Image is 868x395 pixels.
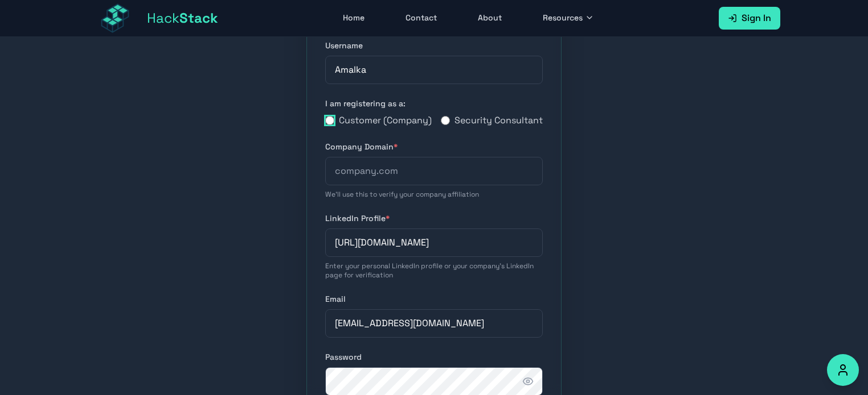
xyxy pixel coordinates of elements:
[471,7,509,29] a: About
[325,228,543,257] input: https://linkedin.com/in/your-profile or https://linkedin.com/company/your-company
[325,351,543,363] label: Password
[325,56,543,84] input: Choose a username
[325,261,543,280] div: Enter your personal LinkedIn profile or your company's LinkedIn page for verification
[325,157,543,185] input: company.com
[325,40,543,51] label: Username
[179,9,218,27] span: Stack
[455,114,543,127] span: Security Consultant
[325,309,543,338] input: Enter your email
[325,213,543,224] label: LinkedIn Profile
[336,7,371,29] a: Home
[325,190,543,199] div: We'll use this to verify your company affiliation
[719,7,780,30] a: Sign In
[543,12,583,23] span: Resources
[147,9,218,27] span: Hack
[325,116,334,125] input: Customer (Company)
[325,141,543,152] label: Company Domain
[339,114,432,127] span: Customer (Company)
[742,11,771,25] span: Sign In
[827,354,859,386] button: Accessibility Options
[536,7,601,29] button: Resources
[325,293,543,305] label: Email
[441,116,450,125] input: Security Consultant
[325,98,543,109] label: I am registering as a:
[399,7,444,29] a: Contact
